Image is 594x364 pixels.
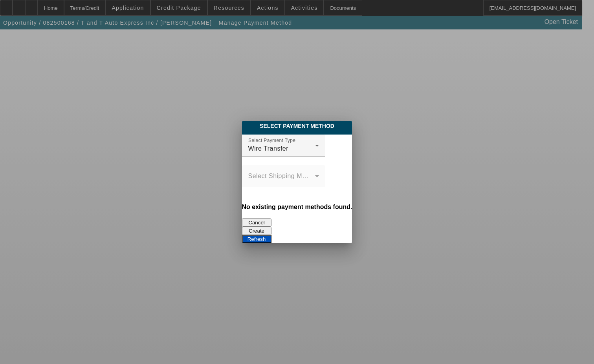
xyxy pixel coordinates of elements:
[242,227,271,235] button: Create
[248,173,319,179] mat-label: Select Shipping Method
[242,218,271,227] button: Cancel
[242,202,352,212] p: No existing payment methods found.
[242,235,271,243] button: Refresh
[248,138,295,143] mat-label: Select Payment Type
[248,145,289,152] span: Wire Transfer
[248,123,346,129] span: Select Payment Method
